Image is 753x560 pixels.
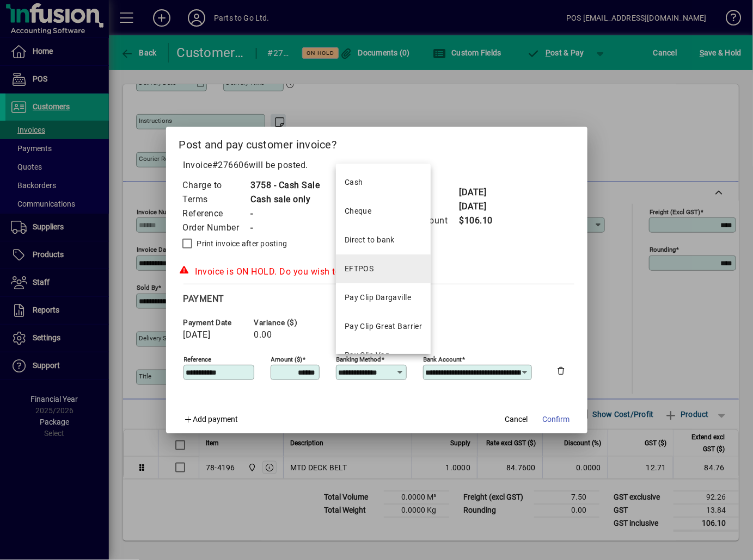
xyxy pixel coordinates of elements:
[345,292,411,303] div: Pay Clip Dargaville
[250,207,320,221] td: -
[543,414,570,425] span: Confirm
[250,192,320,207] td: Cash sale only
[250,221,320,235] td: -
[193,415,238,424] span: Add payment
[254,330,272,340] span: 0.00
[182,207,250,221] td: Reference
[184,356,212,363] mat-label: Reference
[459,185,503,200] td: [DATE]
[179,265,574,278] div: Invoice is ON HOLD. Do you wish to post it?
[459,200,503,214] td: [DATE]
[182,178,250,192] td: Charge to
[179,159,574,172] p: Invoice will be posted .
[538,409,574,429] button: Confirm
[336,356,382,363] mat-label: Banking method
[336,341,431,370] mat-option: Pay Clip Van
[183,330,211,340] span: [DATE]
[336,226,431,254] mat-option: Direct to bank
[345,263,374,275] div: EFTPOS
[183,319,249,327] span: Payment date
[271,356,303,363] mat-label: Amount ($)
[336,197,431,226] mat-option: Cheque
[345,234,395,246] div: Direct to bank
[182,192,250,207] td: Terms
[254,319,320,327] span: Variance ($)
[505,414,528,425] span: Cancel
[345,350,390,361] div: Pay Clip Van
[336,254,431,283] mat-option: EFTPOS
[336,168,431,197] mat-option: Cash
[166,127,587,158] h2: Post and pay customer invoice?
[179,409,243,429] button: Add payment
[212,160,249,170] span: #276606
[345,177,363,188] div: Cash
[459,214,503,228] td: $106.10
[336,312,431,341] mat-option: Pay Clip Great Barrier
[424,356,462,363] mat-label: Bank Account
[345,206,372,217] div: Cheque
[250,178,320,192] td: 3758 - Cash Sale
[499,409,534,429] button: Cancel
[345,321,423,332] div: Pay Clip Great Barrier
[183,294,225,304] span: Payment
[182,221,250,235] td: Order Number
[195,238,287,249] label: Print invoice after posting
[336,283,431,312] mat-option: Pay Clip Dargaville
